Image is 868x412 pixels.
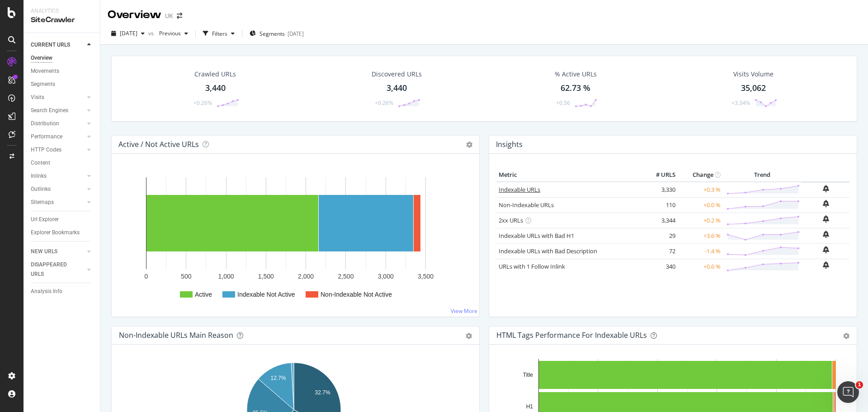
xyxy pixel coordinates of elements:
[387,82,407,94] div: 3,440
[259,30,285,38] span: Segments
[288,30,304,38] div: [DATE]
[378,273,394,280] text: 3,000
[108,26,148,41] button: [DATE]
[642,243,678,259] td: 72
[31,53,52,63] div: Overview
[156,26,192,41] button: Previous
[148,29,156,37] span: vs
[31,66,94,76] a: Movements
[451,307,477,315] a: View More
[31,260,76,279] div: DISAPPEARED URLS
[31,145,61,155] div: HTTP Codes
[843,333,849,339] div: gear
[31,93,44,102] div: Visits
[823,246,829,253] div: bell-plus
[678,197,723,213] td: +0.0 %
[31,106,85,115] a: Search Engines
[31,106,68,115] div: Search Engines
[31,228,94,237] a: Explorer Bookmarks
[31,171,47,181] div: Inlinks
[499,185,540,194] a: Indexable URLs
[823,200,829,207] div: bell-plus
[31,93,85,102] a: Visits
[31,40,70,50] div: CURRENT URLS
[31,198,54,207] div: Sitemaps
[338,273,354,280] text: 2,500
[31,132,85,142] a: Performance
[642,182,678,198] td: 3,330
[315,389,330,396] text: 32.7%
[31,132,62,142] div: Performance
[321,291,392,298] text: Non-Indexable Not Active
[642,168,678,182] th: # URLS
[31,260,85,279] a: DISAPPEARED URLS
[205,82,226,94] div: 3,440
[194,70,236,79] div: Crawled URLs
[31,66,59,76] div: Movements
[31,145,85,155] a: HTTP Codes
[31,80,94,89] a: Segments
[31,158,94,168] a: Content
[496,331,647,340] div: HTML Tags Performance for Indexable URLs
[298,273,314,280] text: 2,000
[31,215,94,224] a: Url Explorer
[642,213,678,228] td: 3,344
[120,29,137,37] span: 2025 Sep. 6th
[31,185,85,194] a: Outlinks
[856,381,863,388] span: 1
[496,138,523,151] h4: Insights
[823,185,829,192] div: bell-plus
[741,82,766,94] div: 35,062
[246,26,307,41] button: Segments[DATE]
[31,7,93,15] div: Analytics
[642,228,678,243] td: 29
[31,158,50,168] div: Content
[270,375,286,381] text: 12.7%
[31,247,57,256] div: NEW URLS
[31,215,59,224] div: Url Explorer
[177,13,182,19] div: arrow-right-arrow-left
[31,119,59,128] div: Distribution
[642,197,678,213] td: 110
[555,70,597,79] div: % Active URLs
[31,287,62,296] div: Analysis Info
[556,99,570,107] div: +0.56
[496,168,642,182] th: Metric
[145,273,148,280] text: 0
[199,26,238,41] button: Filters
[31,287,94,296] a: Analysis Info
[31,53,94,63] a: Overview
[218,273,234,280] text: 1,000
[31,198,85,207] a: Sitemaps
[678,168,723,182] th: Change
[499,262,565,270] a: URLs with 1 Follow Inlink
[499,201,554,209] a: Non-Indexable URLs
[561,82,590,94] div: 62.73 %
[31,15,93,25] div: SiteCrawler
[31,40,85,50] a: CURRENT URLS
[678,243,723,259] td: -1.4 %
[837,381,859,403] iframe: Intercom live chat
[823,231,829,238] div: bell-plus
[678,259,723,274] td: +0.6 %
[31,119,85,128] a: Distribution
[466,142,472,148] i: Options
[526,403,533,410] text: H1
[31,228,80,237] div: Explorer Bookmarks
[418,273,434,280] text: 3,500
[523,372,533,378] text: Title
[678,182,723,198] td: +0.3 %
[499,216,523,224] a: 2xx URLs
[31,247,85,256] a: NEW URLS
[31,185,51,194] div: Outlinks
[237,291,295,298] text: Indexable Not Active
[156,29,181,37] span: Previous
[193,99,212,107] div: +0.26%
[119,168,469,309] svg: A chart.
[119,331,233,340] div: Non-Indexable URLs Main Reason
[375,99,393,107] div: +0.26%
[31,171,85,181] a: Inlinks
[258,273,274,280] text: 1,500
[195,291,212,298] text: Active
